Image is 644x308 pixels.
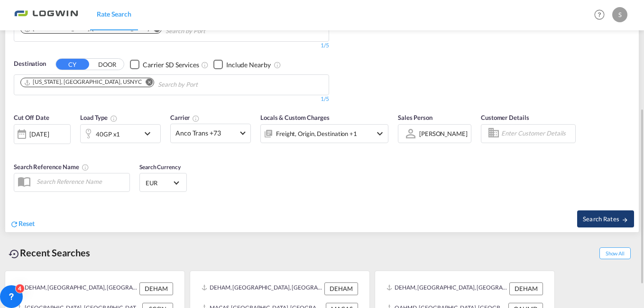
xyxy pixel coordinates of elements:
[213,59,271,69] md-checkbox: Checkbox No Ink
[18,219,35,227] span: Reset
[591,7,607,23] span: Help
[175,128,237,138] span: Anco Trans +73
[577,210,634,227] button: Search Ratesicon-arrow-right
[5,242,94,263] div: Recent Searches
[591,7,612,24] div: Help
[9,248,20,260] md-icon: icon-backup-restore
[14,42,329,50] div: 1/5
[14,163,89,171] span: Search Reference Name
[14,59,46,69] span: Destination
[386,282,507,295] div: DEHAM, Hamburg, Germany, Western Europe, Europe
[139,282,173,295] div: DEHAM
[276,127,357,140] div: Freight Origin Destination Factory Stuffing
[201,61,209,69] md-icon: Unchecked: Search for CY (Container Yard) services for all selected carriers.Checked : Search for...
[24,78,143,86] div: Press delete to remove this chip.
[419,130,468,137] div: [PERSON_NAME]
[260,124,388,143] div: Freight Origin Destination Factory Stuffingicon-chevron-down
[599,247,631,259] span: Show All
[501,127,572,141] input: Enter Customer Details
[14,4,78,26] img: bc73a0e0d8c111efacd525e4c8ad7d32.png
[14,95,329,103] div: 1/5
[24,78,141,86] div: New York, NY, USNYC
[612,7,627,22] div: S
[139,163,181,171] span: Search Currency
[142,128,158,139] md-icon: icon-chevron-down
[170,114,200,121] span: Carrier
[166,24,256,39] input: Chips input.
[374,128,386,139] md-icon: icon-chevron-down
[56,59,89,70] button: CY
[260,114,330,121] span: Locals & Custom Charges
[274,61,281,69] md-icon: Unchecked: Ignores neighbouring ports when fetching rates.Checked : Includes neighbouring ports w...
[146,179,172,187] span: EUR
[17,282,137,295] div: DEHAM, Hamburg, Germany, Western Europe, Europe
[80,124,161,143] div: 40GP x1icon-chevron-down
[10,220,18,228] md-icon: icon-refresh
[324,282,358,295] div: DEHAM
[145,176,182,190] md-select: Select Currency: € EUREuro
[80,114,118,121] span: Load Type
[481,114,529,121] span: Customer Details
[158,77,248,92] input: Chips input.
[398,114,432,121] span: Sales Person
[10,219,35,229] div: icon-refreshReset
[14,143,21,155] md-datepicker: Select
[19,75,252,92] md-chips-wrap: Chips container. Use arrow keys to select chips.
[14,114,49,121] span: Cut Off Date
[110,115,118,122] md-icon: icon-information-outline
[226,60,271,70] div: Include Nearby
[509,282,543,295] div: DEHAM
[143,60,199,70] div: Carrier SD Services
[130,59,199,69] md-checkbox: Checkbox No Ink
[583,215,628,223] span: Search Rates
[97,10,131,18] span: Rate Search
[29,130,49,138] div: [DATE]
[82,163,89,171] md-icon: Your search will be saved by the below given name
[32,174,129,189] input: Search Reference Name
[91,59,124,70] button: DOOR
[192,115,200,122] md-icon: The selected Trucker/Carrierwill be displayed in the rate results If the rates are from another f...
[96,127,120,141] div: 40GP x1
[139,78,154,88] button: Remove
[418,127,469,140] md-select: Sales Person: Stefanie Reinhold
[14,124,71,144] div: [DATE]
[622,217,628,223] md-icon: icon-arrow-right
[202,282,322,295] div: DEHAM, Hamburg, Germany, Western Europe, Europe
